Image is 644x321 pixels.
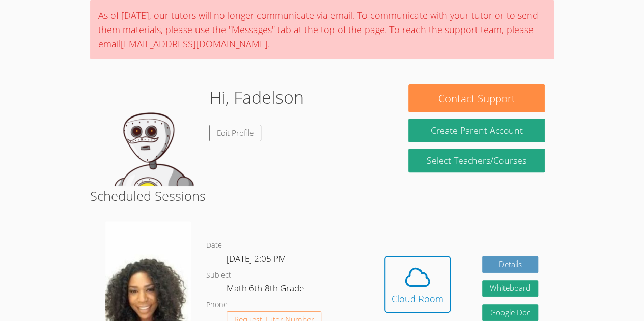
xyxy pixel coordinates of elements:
button: Cloud Room [384,256,451,313]
dt: Subject [206,269,231,282]
dt: Phone [206,299,228,311]
img: default.png [99,84,201,186]
a: Google Doc [482,304,538,321]
button: Contact Support [408,84,544,112]
h1: Hi, Fadelson [209,84,304,110]
button: Whiteboard [482,280,538,297]
span: [DATE] 2:05 PM [227,253,286,265]
a: Select Teachers/Courses [408,149,544,172]
h2: Scheduled Sessions [90,186,554,206]
dd: Math 6th-8th Grade [227,281,306,299]
dt: Date [206,239,222,252]
div: Cloud Room [391,291,443,306]
button: Create Parent Account [408,119,544,142]
a: Details [482,256,538,273]
a: Edit Profile [209,125,261,141]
